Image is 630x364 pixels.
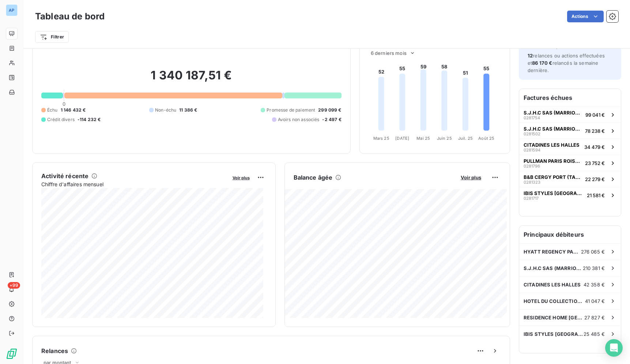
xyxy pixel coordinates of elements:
[584,315,605,320] span: 27 827 €
[524,190,584,196] span: IBIS STYLES [GEOGRAPHIC_DATA]
[524,180,540,184] span: 0281323
[524,282,581,288] span: CITADINES LES HALLES
[519,155,621,171] button: PULLMAN PARIS ROISSY CDG028179623 752 €
[524,142,580,148] span: CITADINES LES HALLES
[519,123,621,139] button: S.J.H.C SAS (MARRIOTT RIVE GAUCHE)028150278 238 €
[373,136,389,141] tspan: Mars 25
[233,175,250,180] span: Voir plus
[458,136,472,141] tspan: Juil. 25
[524,126,582,132] span: S.J.H.C SAS (MARRIOTT RIVE GAUCHE)
[461,175,481,180] span: Voir plus
[581,249,605,255] span: 276 065 €
[41,68,342,90] h2: 1 340 187,51 €
[519,106,621,123] button: S.J.H.C SAS (MARRIOTT RIVE GAUCHE)028175499 041 €
[585,128,605,134] span: 78 238 €
[230,174,252,181] button: Voir plus
[318,107,341,113] span: 299 099 €
[524,148,540,152] span: 0281594
[524,298,585,304] span: HOTEL DU COLLECTIONNEUR
[519,139,621,155] button: CITADINES LES HALLES028159434 479 €
[278,116,320,123] span: Avoirs non associés
[371,50,407,56] span: 6 derniers mois
[519,187,621,203] button: IBIS STYLES [GEOGRAPHIC_DATA]028171721 581 €
[322,116,341,123] span: -2 497 €
[416,136,430,141] tspan: Mai 25
[587,192,605,198] span: 21 581 €
[437,136,452,141] tspan: Juin 25
[519,171,621,187] button: B&B CERGY PORT (TANDEM)028132322 279 €
[519,89,621,106] h6: Factures échues
[585,176,605,182] span: 22 279 €
[605,339,623,357] div: Open Intercom Messenger
[41,180,227,188] span: Chiffre d'affaires mensuel
[585,298,605,304] span: 41 047 €
[532,60,552,66] span: 86 170 €
[395,136,409,141] tspan: [DATE]
[584,331,605,337] span: 25 485 €
[567,11,604,22] button: Actions
[41,172,88,180] h6: Activité récente
[585,112,605,118] span: 99 041 €
[459,174,483,181] button: Voir plus
[524,249,581,255] span: HYATT REGENCY PARIS ETOILE
[528,53,605,73] span: relances ou actions effectuées et relancés la semaine dernière.
[524,132,540,136] span: 0281502
[524,265,583,271] span: S.J.H.C SAS (MARRIOTT RIVE GAUCHE)
[6,4,18,16] div: AP
[478,136,494,141] tspan: Août 25
[78,116,101,123] span: -114 232 €
[524,196,539,200] span: 0281717
[35,10,105,23] h3: Tableau de bord
[6,348,18,360] img: Logo LeanPay
[267,107,315,113] span: Promesse de paiement
[63,101,65,107] span: 0
[61,107,86,113] span: 1 146 432 €
[524,116,540,120] span: 0281754
[519,226,621,243] h6: Principaux débiteurs
[524,164,540,168] span: 0281796
[179,107,197,113] span: 11 386 €
[35,31,69,43] button: Filtrer
[524,174,582,180] span: B&B CERGY PORT (TANDEM)
[584,144,605,150] span: 34 479 €
[524,110,582,116] span: S.J.H.C SAS (MARRIOTT RIVE GAUCHE)
[47,116,75,123] span: Crédit divers
[524,331,584,337] span: IBIS STYLES [GEOGRAPHIC_DATA]
[524,158,582,164] span: PULLMAN PARIS ROISSY CDG
[583,265,605,271] span: 210 381 €
[41,346,68,355] h6: Relances
[584,282,605,288] span: 42 358 €
[528,53,533,59] span: 12
[155,107,176,113] span: Non-échu
[294,173,333,182] h6: Balance âgée
[585,160,605,166] span: 23 752 €
[47,107,58,113] span: Échu
[524,315,584,320] span: RESIDENCE HOME [GEOGRAPHIC_DATA]
[8,282,20,289] span: +99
